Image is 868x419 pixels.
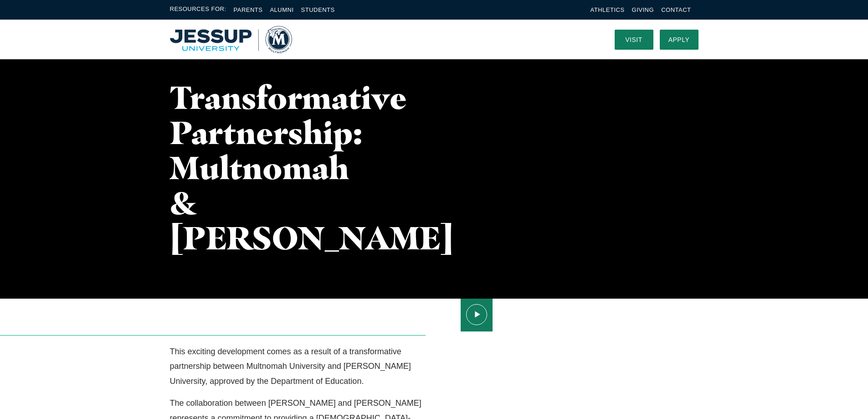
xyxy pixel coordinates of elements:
a: Parents [234,6,263,13]
a: Home [170,26,292,53]
a: Alumni [270,6,293,13]
a: Visit [615,30,653,50]
a: Students [301,6,335,13]
span: Resources For: [170,5,226,15]
a: Apply [660,30,699,50]
h1: Transformative Partnership: Multnomah & [PERSON_NAME] [170,80,380,255]
a: Giving [632,6,654,13]
a: Athletics [591,6,625,13]
img: Multnomah University Logo [170,26,292,53]
a: Contact [661,6,691,13]
a: MU-Jessup-Transformative-Partnership [442,335,698,350]
p: This exciting development comes as a result of a transformative partnership between Multnomah Uni... [170,344,426,388]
